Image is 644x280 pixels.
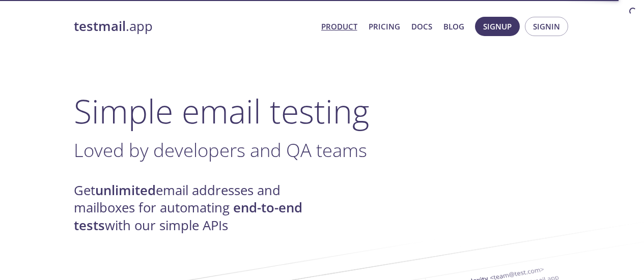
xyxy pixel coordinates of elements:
strong: end-to-end tests [74,199,302,234]
button: Signin [525,17,568,36]
h4: Get email addresses and mailboxes for automating with our simple APIs [74,182,322,234]
a: Blog [443,20,464,33]
span: Signin [533,20,560,33]
strong: unlimited [95,181,156,199]
a: Pricing [369,20,400,33]
a: Product [321,20,357,33]
a: Docs [411,20,432,33]
button: Signup [475,17,520,36]
span: Loved by developers and QA teams [74,137,367,163]
strong: testmail [74,17,126,35]
span: Signup [483,20,512,33]
a: testmail.app [74,18,313,35]
h1: Simple email testing [74,91,571,131]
